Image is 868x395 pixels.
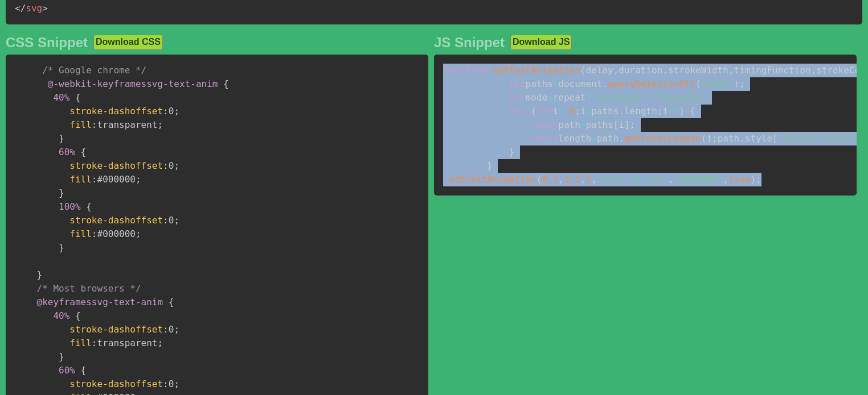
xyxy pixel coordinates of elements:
[449,174,537,185] span: setTextAnimation
[59,188,64,198] span: }
[542,174,558,185] span: 0.1
[15,3,26,14] span: </
[674,174,723,185] span: '#000000'
[553,78,559,89] span: =
[509,92,526,103] span: let
[92,338,97,348] span: :
[223,78,229,89] span: {
[15,3,42,14] span: svg
[575,106,580,117] span: ;
[723,174,728,185] span: ,
[712,133,718,144] span: ;
[690,106,696,117] span: {
[570,106,575,117] span: 0
[163,215,169,226] span: :
[37,269,43,280] span: }
[493,65,580,76] span: setTextAnimation
[92,174,97,185] span: :
[591,174,597,185] span: ,
[169,297,174,307] span: {
[174,215,179,226] span: ;
[174,324,179,335] span: ;
[580,174,586,185] span: ,
[136,174,141,185] span: ;
[728,174,751,185] span: true
[734,78,740,89] span: )
[48,78,218,89] span: svg-text-anim
[69,228,92,239] span: fill
[69,174,92,185] span: fill
[37,297,92,307] span: @keyframes
[37,297,163,307] span: svg-text-anim
[564,174,580,185] span: 3.1
[531,106,537,117] span: (
[157,119,163,130] span: ;
[591,92,646,103] span: 'infinite'
[163,379,169,389] span: :
[48,78,146,89] span: @-webkit-keyframes
[69,106,163,117] span: stroke-dashoffset
[619,106,624,117] span: .
[613,65,619,76] span: ,
[580,65,586,76] span: (
[69,338,92,348] span: fill
[558,106,564,117] span: =
[531,133,558,144] span: const
[537,106,553,117] span: let
[772,133,778,144] span: [
[509,106,526,117] span: for
[174,160,179,171] span: ;
[739,133,745,144] span: .
[59,133,64,144] span: }
[53,92,69,103] span: 40%
[597,174,668,185] span: 'ease-in-out'
[547,92,553,103] span: =
[163,324,169,335] span: :
[92,228,97,239] span: :
[92,119,97,130] span: :
[75,92,81,103] span: {
[59,201,81,212] span: 100%
[668,174,674,185] span: ,
[630,119,636,130] span: ;
[662,65,668,76] span: ,
[706,133,712,144] span: )
[531,119,558,130] span: const
[443,65,487,76] span: function
[59,242,64,253] span: }
[668,106,679,117] span: ++
[93,35,163,49] button: Download CSS
[608,78,695,89] span: querySelectorAll
[136,228,141,239] span: ;
[81,365,87,376] span: {
[6,35,88,51] h2: CSS Snippet
[69,324,163,335] span: stroke-dashoffset
[751,174,756,185] span: )
[510,35,572,49] button: Download JS
[487,160,493,171] span: }
[652,92,706,103] span: 'forwards'
[613,119,619,130] span: [
[695,78,701,89] span: (
[739,78,745,89] span: ;
[756,174,761,185] span: ;
[86,201,92,212] span: {
[580,119,586,130] span: =
[174,106,179,117] span: ;
[558,174,564,185] span: ,
[509,147,515,157] span: }
[59,147,75,157] span: 60%
[174,379,179,389] span: ;
[591,133,597,144] span: =
[69,119,92,130] span: fill
[810,65,816,76] span: ,
[59,365,75,376] span: 60%
[537,174,542,185] span: (
[42,3,48,14] span: >
[624,119,630,130] span: ]
[69,379,163,389] span: stroke-dashoffset
[69,160,163,171] span: stroke-dashoffset
[728,65,734,76] span: ,
[163,160,169,171] span: :
[81,147,87,157] span: {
